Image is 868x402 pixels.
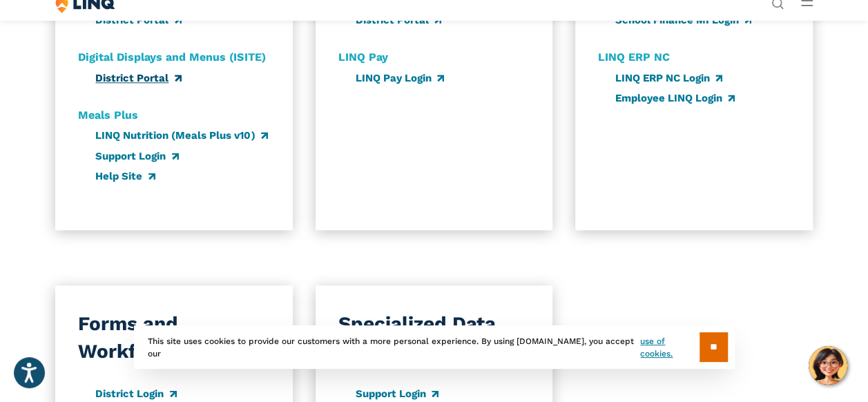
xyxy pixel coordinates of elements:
[78,50,265,64] strong: Digital Displays and Menus (ISITE)
[78,310,270,365] h3: Forms and Workflows
[615,92,735,104] a: Employee LINQ Login
[598,50,670,64] strong: LINQ ERP NC
[134,325,735,369] div: This site uses cookies to provide our customers with a more personal experience. By using [DOMAIN...
[78,108,138,122] strong: Meals Plus
[640,335,699,360] a: use of cookies.
[338,50,388,64] strong: LINQ Pay
[95,129,267,142] a: LINQ Nutrition (Meals Plus v10)
[338,310,530,365] h3: Specialized Data Systems
[615,72,722,84] a: LINQ ERP NC Login
[809,346,847,385] button: Hello, have a question? Let’s chat.
[95,150,178,162] a: Support Login
[356,72,444,84] a: LINQ Pay Login
[95,170,155,182] a: Help Site
[95,387,176,400] a: District Login
[95,72,181,84] a: District Portal
[356,387,438,400] a: Support Login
